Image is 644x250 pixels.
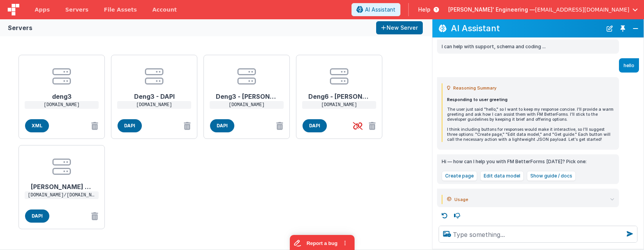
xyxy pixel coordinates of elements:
[8,23,32,32] div: Servers
[25,209,49,223] span: DAPI
[303,119,327,132] span: DAPI
[447,127,614,142] p: I think including buttons for responses would make it interactive, so I’ll suggest three options:...
[535,6,629,14] span: [EMAIL_ADDRESS][DOMAIN_NAME]
[448,6,638,14] button: [PERSON_NAME]' Engineering — [EMAIL_ADDRESS][DOMAIN_NAME]
[104,6,137,14] span: File Assets
[454,195,468,204] span: Usage
[210,119,234,132] span: DAPI
[442,42,614,51] p: I can help with support, schema and coding ...
[447,97,508,102] strong: Responding to user greeting
[442,171,477,181] button: Create page
[527,171,576,181] button: Show guide / docs
[442,157,614,166] p: Hi — how can I help you with FM BetterForms [DATE]? Pick one:
[25,101,99,109] p: [DOMAIN_NAME]
[123,86,185,101] h1: Deng3 - DAPI
[604,23,615,34] button: New Chat
[453,83,496,93] span: Reasoning Summary
[31,86,92,101] h1: deng3
[117,101,191,109] p: [DOMAIN_NAME]
[447,107,614,122] p: The user just said "hello," so I want to keep my response concise. I’ll provide a warm greeting a...
[631,23,641,34] button: Close
[118,119,142,132] span: DAPI
[308,86,370,101] h1: Deng6 - [PERSON_NAME]
[351,3,400,16] button: AI Assistant
[216,86,277,101] h1: Deng3 - [PERSON_NAME]
[65,6,88,14] span: Servers
[25,119,49,132] span: XML
[210,101,284,109] p: [DOMAIN_NAME]
[624,61,634,69] p: hello
[365,6,395,14] span: AI Assistant
[418,6,430,14] span: Help
[31,176,92,191] h1: [PERSON_NAME] Proxy
[617,23,628,34] button: Toggle Pin
[480,171,524,181] button: Edit data model
[448,6,535,14] span: [PERSON_NAME]' Engineering —
[35,6,50,14] span: Apps
[451,24,602,33] h2: AI Assistant
[447,195,614,204] summary: Usage
[25,191,99,199] p: [DOMAIN_NAME]/[DOMAIN_NAME]
[302,101,376,109] p: [DOMAIN_NAME]
[376,21,423,34] button: New Server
